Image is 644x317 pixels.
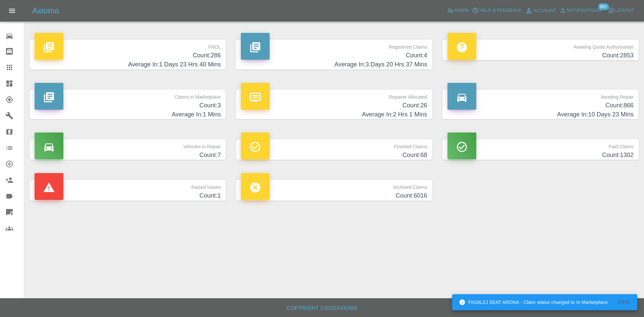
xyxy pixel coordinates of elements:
span: Logout [615,7,634,14]
p: Repairer Allocated [241,90,427,101]
span: 99+ [598,3,609,10]
a: Registered ClaimsCount:4Average In:3 Days 20 Hrs 37 Mins [236,40,432,69]
p: FNOL [35,40,221,51]
h4: Count: 3 [35,101,221,110]
button: Open drawer [4,3,20,19]
a: Archived ClaimsCount:6016 [236,180,432,200]
h4: Average In: 10 Days 23 Mins [447,110,634,119]
p: Claims in Marketplace [35,90,221,101]
a: Finished ClaimsCount:68 [236,139,432,160]
h4: Count: 7 [35,151,221,160]
a: Account [523,5,558,16]
a: Admin [445,5,471,16]
a: Raised IssuesCount:1 [30,180,226,200]
button: View [613,297,635,308]
p: Registered Claims [241,40,427,51]
p: Raised Issues [35,180,221,191]
div: FN18LZJ SEAT ARONA - Claim status changed to In Marketplace [459,296,608,308]
h4: Average In: 1 Mins [35,110,221,119]
a: Paid ClaimsCount:1302 [442,139,639,160]
button: Logout [606,5,636,16]
span: Notifications [567,7,602,14]
h4: Count: 866 [447,101,634,110]
h4: Count: 286 [35,51,221,60]
p: Paid Claims [447,139,634,151]
button: Help & Feedback [470,5,523,16]
h4: Count: 1 [35,191,221,200]
h4: Average In: 1 Days 23 Hrs 40 Mins [35,60,221,69]
p: Finished Claims [241,139,427,151]
h4: Count: 26 [241,101,427,110]
p: Vehicles in Repair [35,139,221,151]
h6: Copyright © 2025 Axioma [5,304,639,313]
a: Awaiting RepairCount:866Average In:10 Days 23 Mins [442,90,639,119]
h4: Average In: 2 Hrs 1 Mins [241,110,427,119]
button: Notifications [558,5,603,16]
p: Awaiting Repair [447,90,634,101]
h5: Axioma [32,5,59,16]
h4: Count: 6016 [241,191,427,200]
span: Account [534,7,556,15]
a: Awaiting Quote AuthorisationCount:2853 [442,40,639,60]
h4: Average In: 3 Days 20 Hrs 37 Mins [241,60,427,69]
a: Claims in MarketplaceCount:3Average In:1 Mins [30,90,226,119]
h4: Count: 2853 [447,51,634,60]
h4: Count: 1302 [447,151,634,160]
a: Vehicles in RepairCount:7 [30,139,226,160]
p: Archived Claims [241,180,427,191]
p: Awaiting Quote Authorisation [447,40,634,51]
a: FNOLCount:286Average In:1 Days 23 Hrs 40 Mins [30,40,226,69]
h4: Count: 68 [241,151,427,160]
span: Help & Feedback [479,7,521,14]
h4: Count: 4 [241,51,427,60]
a: Repairer AllocatedCount:26Average In:2 Hrs 1 Mins [236,90,432,119]
span: Admin [454,7,469,14]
